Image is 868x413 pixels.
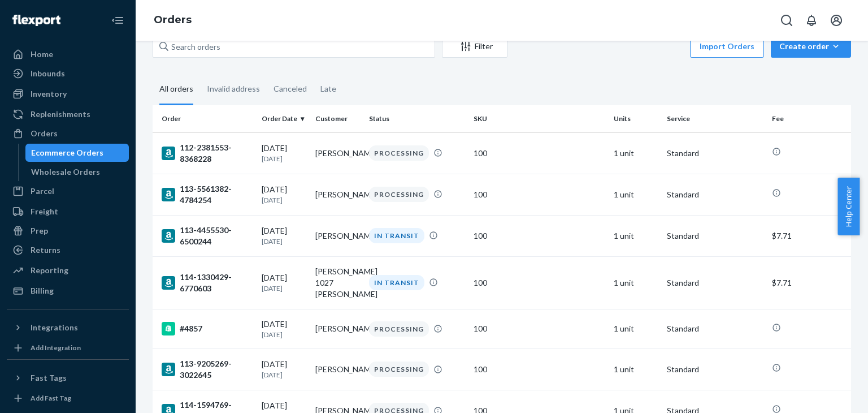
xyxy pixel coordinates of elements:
td: [PERSON_NAME] [311,309,364,349]
div: Create order [779,41,843,52]
td: 1 unit [609,215,663,256]
td: [PERSON_NAME] [311,215,364,256]
td: $7.71 [767,256,851,309]
button: Fast Tags [7,369,129,387]
button: Close Navigation [106,9,129,32]
div: Wholesale Orders [31,166,100,178]
div: Returns [31,244,60,256]
div: Inventory [31,88,67,100]
div: 113-4455530-6500244 [162,225,253,247]
th: Status [364,105,469,132]
button: Open notifications [800,9,823,32]
div: Freight [31,206,58,217]
a: Returns [7,241,129,259]
td: $7.71 [767,215,851,256]
div: 100 [474,189,604,200]
div: Fast Tags [31,372,67,384]
td: 1 unit [609,256,663,309]
td: [PERSON_NAME] [311,174,364,215]
div: [DATE] [262,319,306,339]
div: Integrations [31,322,78,333]
div: Add Fast Tag [31,393,71,403]
button: Filter [442,35,507,58]
a: Home [7,45,129,63]
div: Prep [31,225,48,236]
div: Late [320,74,336,104]
a: Orders [154,14,192,26]
div: 113-9205269-3022645 [162,358,253,381]
a: Ecommerce Orders [25,144,129,162]
div: Billing [31,285,54,296]
td: 1 unit [609,174,663,215]
div: Canceled [274,74,307,104]
p: [DATE] [262,330,306,339]
div: PROCESSING [369,362,429,377]
p: Standard [667,364,762,375]
input: Search orders [153,35,435,58]
div: 112-2381553-8368228 [162,142,253,165]
div: Customer [315,114,360,123]
p: Standard [667,323,762,334]
th: Units [609,105,663,132]
div: All orders [159,74,193,105]
div: Home [31,49,53,60]
td: [PERSON_NAME] [311,349,364,390]
div: PROCESSING [369,145,429,161]
div: IN TRANSIT [369,228,424,243]
p: [DATE] [262,195,306,205]
p: Standard [667,148,762,159]
td: [PERSON_NAME] [311,132,364,174]
td: 1 unit [609,132,663,174]
div: 114-1330429-6770603 [162,272,253,294]
a: Add Integration [7,341,129,355]
a: Replenishments [7,105,129,123]
img: Flexport logo [12,15,60,26]
p: [DATE] [262,154,306,164]
div: Reporting [31,265,68,276]
th: Fee [767,105,851,132]
a: Freight [7,203,129,221]
div: 113-5561382-4784254 [162,183,253,206]
div: 100 [474,277,604,289]
div: [DATE] [262,143,306,164]
div: 100 [474,230,604,242]
a: Billing [7,282,129,300]
div: 100 [474,148,604,159]
th: Service [662,105,767,132]
a: Inbounds [7,64,129,83]
div: [DATE] [262,184,306,205]
th: SKU [469,105,609,132]
p: [DATE] [262,370,306,380]
p: Standard [667,230,762,242]
div: Inbounds [31,68,65,79]
th: Order [153,105,257,132]
a: Prep [7,222,129,240]
div: Parcel [31,186,54,197]
div: 100 [474,323,604,334]
td: 1 unit [609,309,663,349]
a: Add Fast Tag [7,392,129,405]
p: [DATE] [262,236,306,246]
a: Orders [7,124,129,143]
button: Integrations [7,319,129,337]
div: Orders [31,128,58,139]
a: Parcel [7,182,129,200]
div: Replenishments [31,109,90,120]
a: Reporting [7,261,129,279]
td: 1 unit [609,349,663,390]
th: Order Date [257,105,311,132]
div: Ecommerce Orders [31,147,103,158]
button: Help Center [837,178,860,235]
div: IN TRANSIT [369,275,424,290]
button: Import Orders [690,35,764,58]
div: Filter [442,41,507,52]
button: Open account menu [825,9,848,32]
div: [DATE] [262,359,306,380]
ol: breadcrumbs [145,4,201,37]
div: [DATE] [262,225,306,246]
div: 100 [474,364,604,375]
button: Create order [771,35,851,58]
div: Invalid address [207,74,260,104]
button: Open Search Box [775,9,798,32]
